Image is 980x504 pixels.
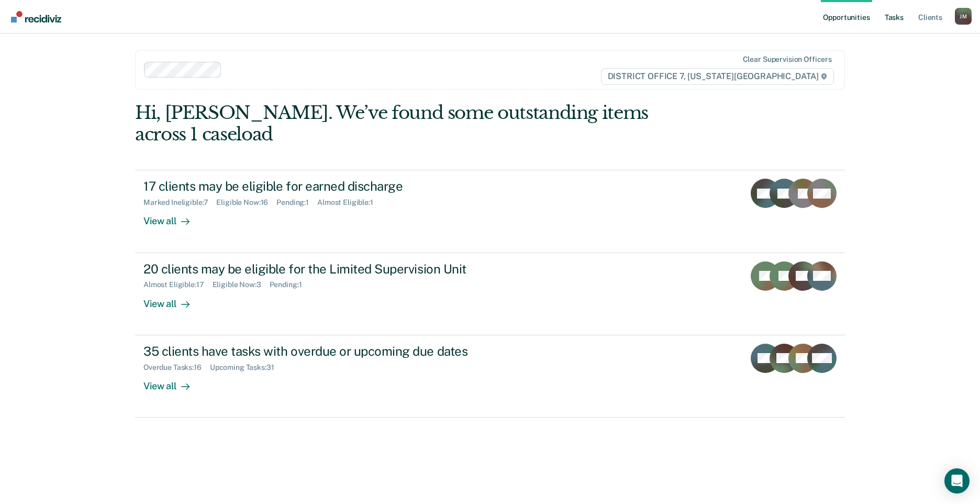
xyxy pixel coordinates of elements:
div: 17 clients may be eligible for earned discharge [143,179,511,194]
div: Open Intercom Messenger [944,468,970,494]
div: J M [955,8,972,25]
div: Pending : 1 [276,198,317,207]
a: 17 clients may be eligible for earned dischargeMarked Ineligible:7Eligible Now:16Pending:1Almost ... [135,170,845,253]
div: 20 clients may be eligible for the Limited Supervision Unit [143,261,511,277]
div: Almost Eligible : 17 [143,280,213,289]
div: Eligible Now : 3 [213,280,270,289]
button: Profile dropdown button [955,8,972,25]
div: View all [143,207,202,227]
span: DISTRICT OFFICE 7, [US_STATE][GEOGRAPHIC_DATA] [601,68,834,85]
div: Overdue Tasks : 16 [143,363,210,372]
div: Clear supervision officers [743,55,832,64]
div: Hi, [PERSON_NAME]. We’ve found some outstanding items across 1 caseload [135,102,703,145]
div: View all [143,371,202,392]
div: View all [143,289,202,310]
img: Recidiviz [11,11,61,23]
div: Eligible Now : 16 [216,198,276,207]
a: 35 clients have tasks with overdue or upcoming due datesOverdue Tasks:16Upcoming Tasks:31View all [135,335,845,418]
a: 20 clients may be eligible for the Limited Supervision UnitAlmost Eligible:17Eligible Now:3Pendin... [135,253,845,335]
div: Pending : 1 [270,280,310,289]
div: Upcoming Tasks : 31 [210,363,283,372]
div: Almost Eligible : 1 [317,198,382,207]
div: 35 clients have tasks with overdue or upcoming due dates [143,344,511,359]
div: Marked Ineligible : 7 [143,198,216,207]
